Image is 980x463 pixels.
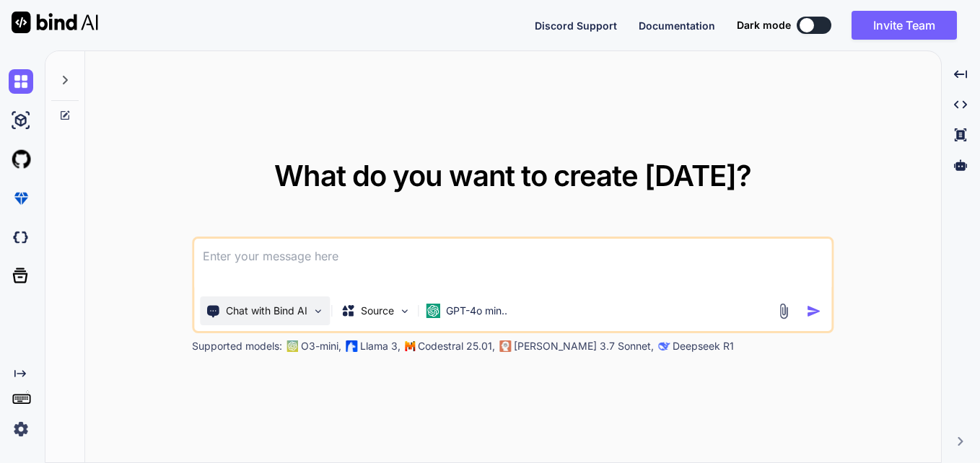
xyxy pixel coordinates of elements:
img: claude [499,340,511,352]
p: Source [361,304,394,318]
span: What do you want to create [DATE]? [274,158,751,193]
img: githubLight [9,147,33,172]
img: premium [9,186,33,211]
img: claude [658,340,670,352]
img: settings [9,417,33,441]
p: [PERSON_NAME] 3.7 Sonnet, [514,339,654,353]
img: GPT-4 [286,340,298,352]
img: icon [807,304,822,319]
p: Chat with Bind AI [226,304,307,318]
span: Dark mode [737,18,791,32]
img: Pick Models [398,305,411,317]
button: Discord Support [535,18,617,33]
p: Llama 3, [360,339,401,353]
span: Discord Support [535,19,617,32]
p: O3-mini, [301,339,341,353]
img: Llama2 [346,340,357,352]
button: Documentation [639,18,715,33]
p: Deepseek R1 [673,339,734,353]
img: chat [9,69,33,94]
p: Codestral 25.01, [418,339,495,353]
img: ai-studio [9,108,33,133]
img: Bind AI [12,12,98,33]
img: darkCloudIdeIcon [9,225,33,250]
p: Supported models: [192,339,282,353]
img: Pick Tools [312,305,324,317]
p: GPT-4o min.. [446,304,507,318]
img: Mistral-AI [405,341,415,351]
img: attachment [776,303,792,319]
img: GPT-4o mini [426,304,440,318]
span: Documentation [639,19,715,32]
button: Invite Team [852,11,957,40]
